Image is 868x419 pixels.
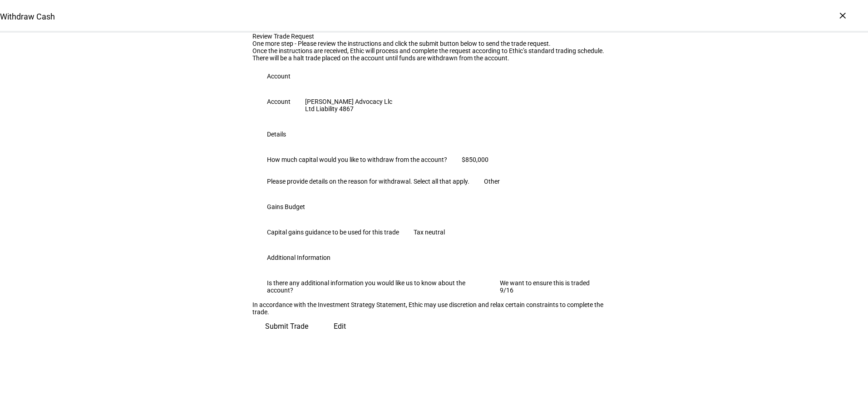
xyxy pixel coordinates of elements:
[252,54,616,62] div: There will be a halt trade placed on the account until funds are withdrawn from the account.
[500,279,601,294] div: We want to ensure this is traded 9/16
[265,316,308,337] span: Submit Trade
[252,33,616,40] div: Review Trade Request
[305,98,392,105] div: [PERSON_NAME] Advocacy Llc
[267,254,330,261] div: Additional Information
[321,316,359,337] button: Edit
[462,156,488,163] div: $850,000
[334,316,346,337] span: Edit
[252,316,321,337] button: Submit Trade
[835,8,850,23] div: ×
[267,156,447,163] div: How much capital would you like to withdraw from the account?
[267,131,286,138] div: Details
[252,301,616,316] div: In accordance with the Investment Strategy Statement, Ethic may use discretion and relax certain ...
[267,229,399,236] div: Capital gains guidance to be used for this trade
[267,98,291,105] div: Account
[267,178,469,185] div: Please provide details on the reason for withdrawal. Select all that apply.
[484,178,500,185] div: Other
[252,40,616,47] div: One more step - Please review the instructions and click the submit button below to send the trad...
[267,279,485,294] div: Is there any additional information you would like us to know about the account?
[267,73,291,80] div: Account
[305,105,392,112] div: Ltd Liability 4867
[252,47,616,54] div: Once the instructions are received, Ethic will process and complete the request according to Ethi...
[267,203,305,210] div: Gains Budget
[414,229,445,236] div: Tax neutral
